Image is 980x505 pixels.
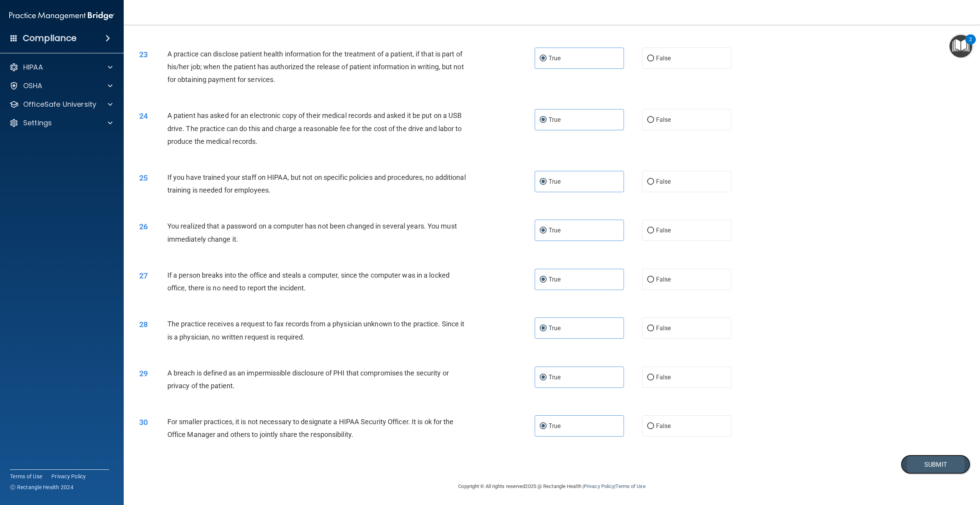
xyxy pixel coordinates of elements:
[167,271,450,292] span: If a person breaks into the office and steals a computer, since the computer was in a locked offi...
[9,8,114,24] img: PMB logo
[549,116,561,123] span: True
[9,63,112,72] a: HIPAA
[656,422,671,430] span: False
[167,418,454,438] span: For smaller practices, it is not necessary to designate a HIPAA Security Officer. It is ok for th...
[167,320,465,341] span: The practice receives a request to fax records from a physician unknown to the practice. Since it...
[647,423,654,429] input: False
[647,228,654,234] input: False
[656,324,671,332] span: False
[9,100,112,109] a: OfficeSafe University
[549,324,561,332] span: True
[540,228,547,234] input: True
[167,222,457,243] span: You realized that a password on a computer has not been changed in several years. You must immedi...
[540,179,547,185] input: True
[656,55,671,62] span: False
[139,271,148,280] span: 27
[9,118,112,128] a: Settings
[23,100,96,109] p: OfficeSafe University
[656,276,671,283] span: False
[411,474,693,499] div: Copyright © All rights reserved 2025 @ Rectangle Health | |
[51,473,86,480] a: Privacy Policy
[549,227,561,234] span: True
[540,326,547,331] input: True
[540,277,547,283] input: True
[647,56,654,61] input: False
[615,483,645,489] a: Terms of Use
[23,33,77,44] h4: Compliance
[139,369,148,378] span: 29
[656,227,671,234] span: False
[549,178,561,185] span: True
[656,178,671,185] span: False
[139,173,148,183] span: 25
[167,369,449,390] span: A breach is defined as an impermissible disclosure of PHI that compromises the security or privac...
[23,118,52,128] p: Settings
[656,116,671,123] span: False
[549,55,561,62] span: True
[9,81,112,90] a: OSHA
[167,173,466,194] span: If you have trained your staff on HIPAA, but not on specific policies and procedures, no addition...
[139,111,148,121] span: 24
[584,483,614,489] a: Privacy Policy
[139,418,148,427] span: 30
[139,50,148,59] span: 23
[549,422,561,430] span: True
[10,483,73,491] span: Ⓒ Rectangle Health 2024
[901,455,970,474] button: Submit
[167,111,462,145] span: A patient has asked for an electronic copy of their medical records and asked it be put on a USB ...
[647,117,654,123] input: False
[540,56,547,61] input: True
[540,117,547,123] input: True
[969,39,972,49] div: 2
[23,81,43,90] p: OSHA
[647,179,654,185] input: False
[949,35,972,58] button: Open Resource Center, 2 new notifications
[23,63,43,72] p: HIPAA
[549,276,561,283] span: True
[549,374,561,381] span: True
[139,222,148,231] span: 26
[647,375,654,380] input: False
[540,375,547,380] input: True
[10,473,42,480] a: Terms of Use
[139,320,148,329] span: 28
[167,50,464,84] span: A practice can disclose patient health information for the treatment of a patient, if that is par...
[540,423,547,429] input: True
[647,277,654,283] input: False
[647,326,654,331] input: False
[656,374,671,381] span: False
